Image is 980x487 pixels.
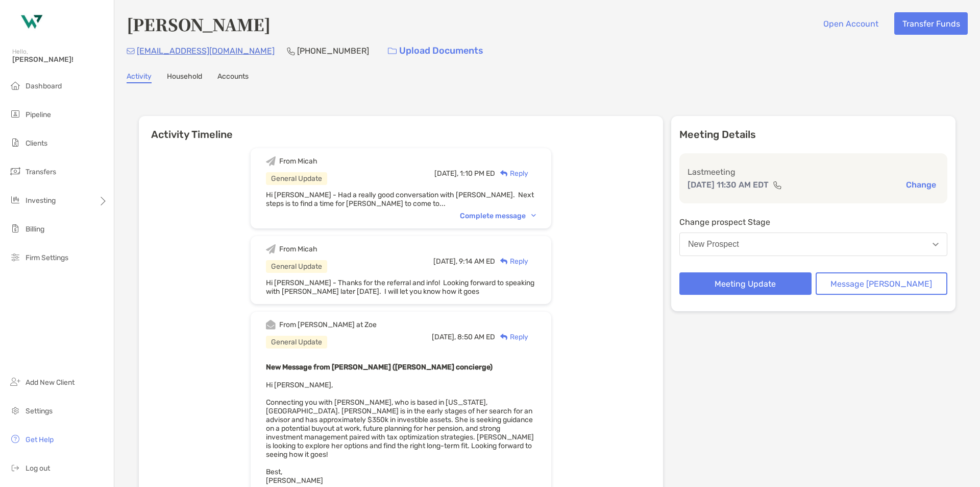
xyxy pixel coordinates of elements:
span: Hi [PERSON_NAME] - Thanks for the referral and info! Looking forward to speaking with [PERSON_NAM... [266,279,534,296]
div: New Prospect [688,240,739,249]
img: dashboard icon [9,79,21,91]
span: Hi [PERSON_NAME] - Had a really good conversation with [PERSON_NAME]. Next steps is to find a tim... [266,191,534,208]
span: Transfers [26,168,56,176]
p: Last meeting [688,166,939,178]
span: [DATE], [433,257,457,266]
span: Hi [PERSON_NAME], Connecting you with [PERSON_NAME], who is based in [US_STATE], [GEOGRAPHIC_DATA... [266,381,534,485]
img: Reply icon [500,170,508,177]
img: transfers icon [9,165,21,177]
img: settings icon [9,404,21,416]
h4: [PERSON_NAME] [127,12,271,36]
a: Activity [127,72,152,83]
h6: Activity Timeline [139,116,663,141]
img: Open dropdown arrow [933,243,939,246]
span: 8:50 AM ED [457,333,495,341]
button: Change [903,179,939,190]
img: add_new_client icon [9,376,21,388]
div: Reply [495,168,528,179]
span: [DATE], [434,169,458,178]
a: Upload Documents [381,40,490,62]
img: Event icon [266,156,276,166]
span: Dashboard [26,82,62,90]
p: Meeting Details [679,128,947,141]
a: Household [167,72,202,83]
p: Change prospect Stage [679,216,947,228]
img: get-help icon [9,433,21,445]
span: Add New Client [26,378,75,387]
img: Email Icon [127,48,135,54]
img: pipeline icon [9,108,21,120]
span: Firm Settings [26,253,68,262]
b: New Message from [PERSON_NAME] ([PERSON_NAME] concierge) [266,363,493,372]
img: Event icon [266,320,276,330]
span: [PERSON_NAME]! [12,55,108,64]
img: investing icon [9,194,21,206]
span: Log out [26,464,50,473]
button: Meeting Update [679,272,812,295]
div: General Update [266,172,327,185]
span: 9:14 AM ED [459,257,495,266]
div: General Update [266,260,327,273]
span: Pipeline [26,110,51,119]
img: Zoe Logo [12,4,49,41]
div: Reply [495,256,528,267]
div: Reply [495,332,528,342]
p: [PHONE_NUMBER] [297,44,369,57]
span: Billing [26,225,44,234]
img: button icon [388,48,397,55]
img: billing icon [9,222,21,235]
div: Complete message [460,212,536,220]
button: New Prospect [679,233,947,256]
span: [DATE], [432,333,456,341]
img: firm-settings icon [9,251,21,263]
p: [DATE] 11:30 AM EDT [688,178,769,191]
span: 1:10 PM ED [460,169,495,178]
p: [EMAIL_ADDRESS][DOMAIN_NAME] [137,44,275,57]
img: Event icon [266,244,276,254]
span: Investing [26,196,56,205]
button: Transfer Funds [894,12,968,35]
button: Open Account [815,12,886,35]
span: Settings [26,407,53,415]
img: Reply icon [500,334,508,340]
img: logout icon [9,461,21,474]
span: Get Help [26,435,54,444]
img: Reply icon [500,258,508,265]
button: Message [PERSON_NAME] [816,272,948,295]
img: Chevron icon [531,214,536,217]
img: Phone Icon [287,47,295,55]
img: clients icon [9,136,21,149]
div: General Update [266,336,327,349]
img: communication type [773,181,782,189]
div: From Micah [279,245,317,253]
span: Clients [26,139,47,148]
a: Accounts [217,72,249,83]
div: From [PERSON_NAME] at Zoe [279,320,377,329]
div: From Micah [279,157,317,166]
